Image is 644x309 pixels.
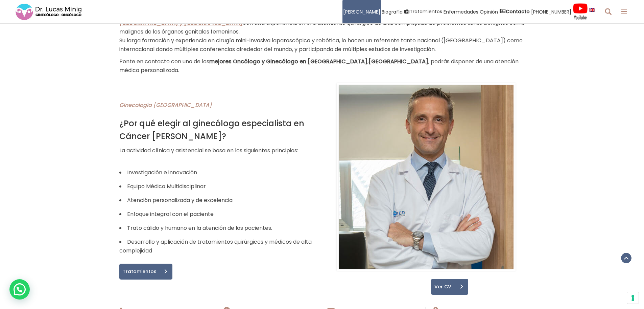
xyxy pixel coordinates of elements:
li: Atención personalizada y de excelencia [119,196,317,205]
img: Videos Youtube Ginecología [573,3,588,20]
a: Ver CV. [431,279,468,295]
span: Ver CV. [431,284,454,289]
p: La actividad clínica y asistencial se basa en los siguientes principios: [119,146,317,155]
button: Sus preferencias de consentimiento para tecnologías de seguimiento [627,292,639,304]
h3: ¿Por qué elegir al ginecólogo especialista en Cáncer [PERSON_NAME]? [119,117,317,143]
img: language english [589,8,595,12]
strong: [GEOGRAPHIC_DATA] [368,58,428,65]
span: Opinión [480,8,498,16]
span: [PHONE_NUMBER] [531,8,571,16]
p: , con atención privada y personalizada. El Doctor [PERSON_NAME] es un con una extensa formación o... [119,1,525,54]
li: Investigación e innovación [119,168,317,177]
span: Tratamientos [410,8,442,16]
li: Trato cálido y humano en la atención de las pacientes. [119,224,317,233]
span: Enfermedades [444,8,478,16]
li: Desarrollo y aplicación de tratamientos quirúrgicos y médicos de alta complejidad [119,238,317,255]
span: [PERSON_NAME] [343,8,380,16]
img: Ginecólogo Oncólogo Dr. Lucas Minig en Valencia Especialista [339,85,514,269]
span: Tratamientos [119,269,158,274]
a: Tratamientos [119,264,172,280]
span: Biografía [382,8,403,16]
em: Ginecología [GEOGRAPHIC_DATA] [119,101,212,109]
strong: Contacto [506,8,530,15]
li: Equipo Médico Multidisciplinar [119,182,317,191]
strong: mejores Oncólogo y Ginecólogo en [GEOGRAPHIC_DATA] [209,58,367,65]
p: Ponte en contacto con uno de los , , podrás disponer de una atención médica personalizada. [119,57,525,75]
li: Enfoque integral con el paciente [119,210,317,219]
